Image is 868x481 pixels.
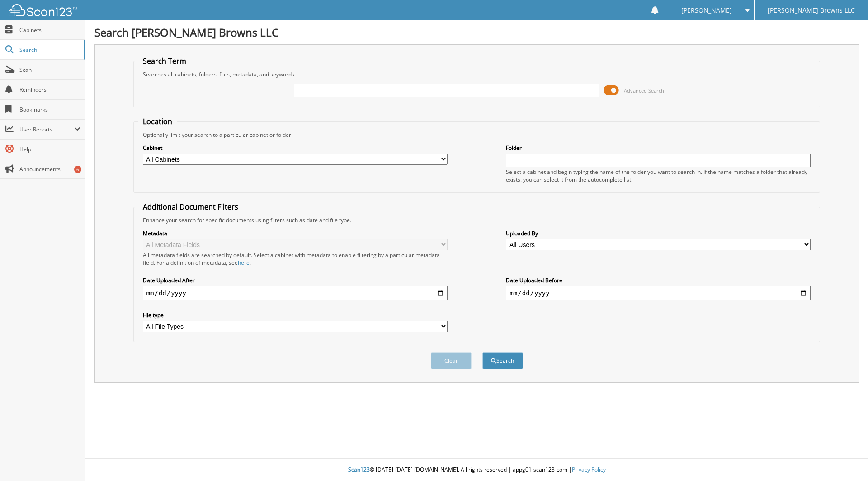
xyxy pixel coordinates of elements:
[348,466,370,473] span: Scan123
[143,276,448,284] label: Date Uploaded After
[681,8,732,13] span: [PERSON_NAME]
[19,165,80,173] span: Announcements
[506,276,811,284] label: Date Uploaded Before
[143,251,448,266] div: All metadata fields are searched by default. Select a cabinet with metadata to enable filtering b...
[138,117,177,126] legend: Location
[506,168,811,183] div: Select a cabinet and begin typing the name of the folder you want to search in. If the name match...
[143,144,448,152] label: Cabinet
[138,202,243,212] legend: Additional Document Filters
[431,352,472,369] button: Clear
[143,229,448,237] label: Metadata
[19,106,80,113] span: Bookmarks
[768,8,855,13] span: [PERSON_NAME] Browns LLC
[138,216,816,224] div: Enhance your search for specific documents using filters such as date and file type.
[9,4,77,16] img: scan123-logo-white.svg
[143,311,448,319] label: File type
[143,286,448,300] input: start
[482,352,523,369] button: Search
[19,46,79,54] span: Search
[74,166,81,173] div: 6
[506,286,811,300] input: end
[138,56,191,66] legend: Search Term
[19,66,80,74] span: Scan
[238,259,250,266] a: here
[572,466,606,473] a: Privacy Policy
[19,86,80,93] span: Reminders
[94,25,859,40] h1: Search [PERSON_NAME] Browns LLC
[85,459,868,481] div: © [DATE]-[DATE] [DOMAIN_NAME]. All rights reserved | appg01-scan123-com |
[19,126,74,133] span: User Reports
[624,87,664,94] span: Advanced Search
[19,26,80,34] span: Cabinets
[138,131,816,139] div: Optionally limit your search to a particular cabinet or folder
[19,145,80,153] span: Help
[823,438,868,481] iframe: Chat Widget
[506,229,811,237] label: Uploaded By
[506,144,811,152] label: Folder
[138,70,816,78] div: Searches all cabinets, folders, files, metadata, and keywords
